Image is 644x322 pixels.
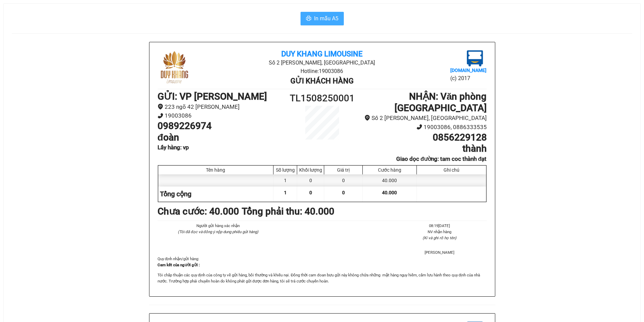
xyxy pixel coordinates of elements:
[326,167,361,173] div: Giá trị
[273,174,297,187] div: 1
[419,167,484,173] div: Ghi chú
[301,12,344,25] button: printerIn mẫu A5
[158,50,191,84] img: logo.jpg
[158,263,200,267] strong: Cam kết của người gửi :
[363,143,486,154] h1: thành
[450,74,486,82] li: (c) 2017
[212,58,432,67] li: Số 2 [PERSON_NAME], [GEOGRAPHIC_DATA]
[158,102,281,112] li: 223 ngõ 42 [PERSON_NAME]
[290,77,354,85] b: Gửi khách hàng
[396,155,487,162] b: Giao dọc đường: tam coc thành đạt
[158,120,281,132] h1: 0989226974
[158,144,189,151] b: Lấy hàng : vp
[363,132,486,143] h1: 0856229128
[392,249,486,255] li: [PERSON_NAME]
[392,223,486,229] li: 08:19[DATE]
[281,50,362,58] b: Duy Khang Limousine
[324,174,363,187] div: 0
[423,236,456,240] i: (Kí và ghi rõ họ tên)
[212,67,432,75] li: Hotline: 19003086
[450,68,486,73] b: [DOMAIN_NAME]
[275,167,295,173] div: Số lượng
[242,206,334,217] b: Tổng phải thu: 40.000
[281,91,363,106] h1: TL1508250001
[364,167,414,173] div: Cước hàng
[158,272,487,284] p: Tôi chấp thuận các quy định của công ty về gửi hàng, bồi thường và khiếu nại. Đồng thời cam đoan ...
[382,190,397,195] span: 40.000
[467,50,483,67] img: logo.jpg
[284,190,287,195] span: 1
[178,229,258,234] i: (Tôi đã đọc và đồng ý nộp dung phiếu gửi hàng)
[309,190,312,195] span: 0
[158,104,163,109] span: environment
[363,174,416,187] div: 40.000
[395,91,487,114] b: NHẬN : Văn phòng [GEOGRAPHIC_DATA]
[363,114,486,123] li: Số 2 [PERSON_NAME], [GEOGRAPHIC_DATA]
[158,111,281,120] li: 19003086
[342,190,345,195] span: 0
[364,115,370,121] span: environment
[158,256,487,284] div: Quy định nhận/gửi hàng :
[160,190,191,198] span: Tổng cộng
[158,91,267,102] b: GỬI : VP [PERSON_NAME]
[306,16,311,22] span: printer
[158,206,239,217] b: Chưa cước : 40.000
[160,167,272,173] div: Tên hàng
[299,167,322,173] div: Khối lượng
[392,229,486,235] li: NV nhận hàng
[416,124,422,130] span: phone
[171,223,265,229] li: Người gửi hàng xác nhận
[158,113,163,119] span: phone
[363,123,486,132] li: 19003086, 0886333535
[158,132,281,143] h1: đoàn
[314,14,338,23] span: In mẫu A5
[297,174,324,187] div: 0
